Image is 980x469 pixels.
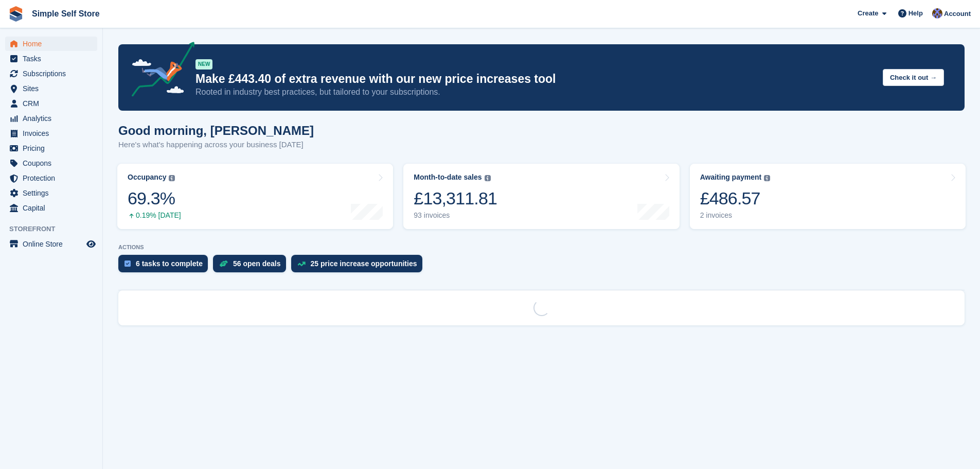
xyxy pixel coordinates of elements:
span: Protection [23,171,84,185]
a: menu [5,171,97,185]
div: Month-to-date sales [414,173,482,182]
a: 6 tasks to complete [118,255,213,277]
a: menu [5,81,97,96]
a: menu [5,141,97,155]
a: Month-to-date sales £13,311.81 93 invoices [403,164,679,229]
a: Simple Self Store [28,5,104,22]
img: Sharon Hughes [932,8,942,19]
div: 0.19% [DATE] [128,211,181,220]
span: Create [858,8,878,19]
a: Awaiting payment £486.57 2 invoices [690,164,966,229]
div: 69.3% [128,188,181,209]
span: Storefront [9,224,102,234]
div: 56 open deals [233,259,281,268]
img: price_increase_opportunities-93ffe204e8149a01c8c9dc8f82e8f89637d9d84a8eef4429ea346261dce0b2c0.svg [297,262,306,266]
div: NEW [195,59,212,70]
div: 2 invoices [700,211,771,220]
a: 56 open deals [213,255,291,277]
a: menu [5,237,97,251]
div: £486.57 [700,188,771,209]
span: Sites [23,81,84,96]
a: menu [5,96,97,111]
span: Help [908,8,923,19]
span: Subscriptions [23,66,84,81]
span: Account [944,9,971,19]
a: 25 price increase opportunities [291,255,427,277]
span: Invoices [23,126,84,141]
span: CRM [23,96,84,111]
img: price-adjustments-announcement-icon-8257ccfd72463d97f412b2fc003d46551f7dbcb40ab6d574587a9cd5c0d94... [123,42,195,100]
a: Preview store [85,238,97,250]
div: Awaiting payment [700,173,762,182]
span: Analytics [23,111,84,126]
p: Here's what's happening across your business [DATE] [118,139,314,151]
div: 25 price increase opportunities [311,259,417,268]
span: Home [23,37,84,51]
p: Rooted in industry best practices, but tailored to your subscriptions. [195,86,875,98]
a: menu [5,186,97,200]
a: menu [5,156,97,170]
a: menu [5,111,97,126]
h1: Good morning, [PERSON_NAME] [118,124,314,137]
div: £13,311.81 [414,188,497,209]
span: Settings [23,186,84,200]
img: task-75834270c22a3079a89374b754ae025e5fb1db73e45f91037f5363f120a921f8.svg [124,260,131,267]
span: Capital [23,201,84,215]
a: menu [5,66,97,81]
div: Occupancy [128,173,166,182]
img: icon-info-grey-7440780725fd019a000dd9b08b2336e03edf1995a4989e88bcd33f0948082b44.svg [485,175,491,181]
div: 93 invoices [414,211,497,220]
button: Check it out → [883,69,944,86]
img: icon-info-grey-7440780725fd019a000dd9b08b2336e03edf1995a4989e88bcd33f0948082b44.svg [169,175,175,181]
span: Pricing [23,141,84,155]
img: stora-icon-8386f47178a22dfd0bd8f6a31ec36ba5ce8667c1dd55bd0f319d3a0aa187defe.svg [8,6,24,22]
span: Tasks [23,51,84,66]
span: Coupons [23,156,84,170]
a: Occupancy 69.3% 0.19% [DATE] [117,164,393,229]
a: menu [5,126,97,141]
div: 6 tasks to complete [136,259,203,268]
p: ACTIONS [118,244,965,251]
span: Online Store [23,237,84,251]
img: deal-1b604bf984904fb50ccaf53a9ad4b4a5d6e5aea283cecdc64d6e3604feb123c2.svg [219,260,228,267]
a: menu [5,51,97,66]
p: Make £443.40 of extra revenue with our new price increases tool [195,72,875,86]
img: icon-info-grey-7440780725fd019a000dd9b08b2336e03edf1995a4989e88bcd33f0948082b44.svg [764,175,770,181]
a: menu [5,37,97,51]
a: menu [5,201,97,215]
